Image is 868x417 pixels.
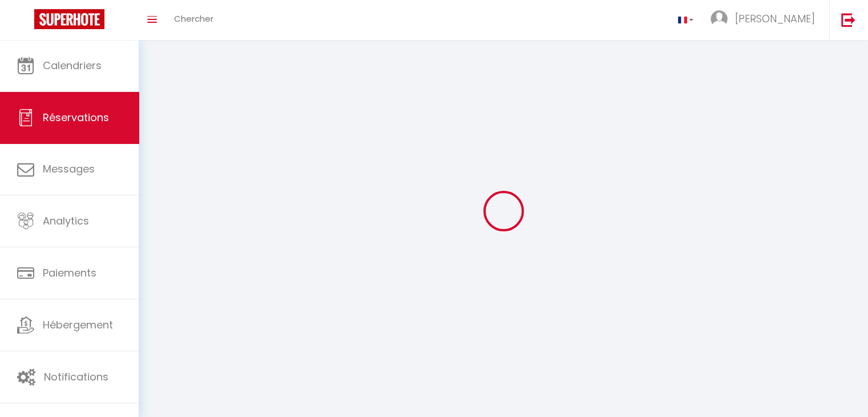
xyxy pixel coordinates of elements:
[735,11,815,26] span: [PERSON_NAME]
[841,13,855,27] img: logout
[34,9,104,29] img: Super Booking
[44,370,108,384] span: Notifications
[43,214,89,228] span: Analytics
[174,13,213,25] span: Chercher
[43,110,109,125] span: Réservations
[43,162,95,176] span: Messages
[43,318,113,332] span: Hébergement
[43,266,96,280] span: Paiements
[43,58,102,73] span: Calendriers
[710,10,728,27] img: ...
